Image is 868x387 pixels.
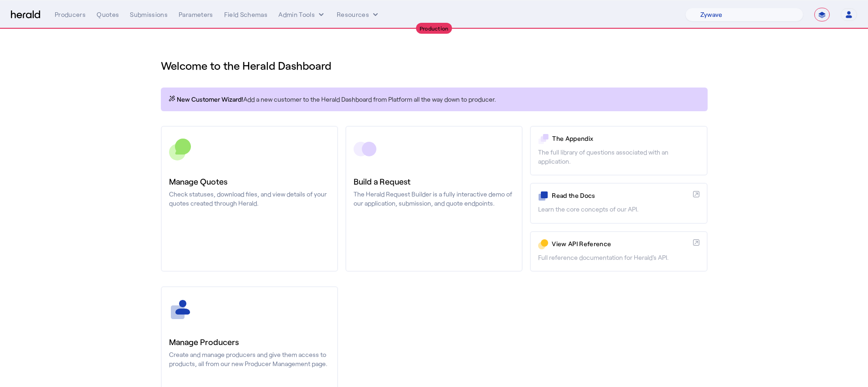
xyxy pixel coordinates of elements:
a: Build a RequestThe Herald Request Builder is a fully interactive demo of our application, submiss... [345,126,523,272]
p: Read the Docs [552,191,689,200]
p: Add a new customer to the Herald Dashboard from Platform all the way down to producer. [168,95,700,104]
h1: Welcome to the Herald Dashboard [161,58,708,73]
h3: Manage Quotes [169,175,330,188]
p: Check statuses, download files, and view details of your quotes created through Herald. [169,190,330,208]
div: Quotes [97,10,119,19]
div: Parameters [179,10,213,19]
h3: Build a Request [354,175,514,188]
p: Full reference documentation for Herald's API. [538,253,699,262]
h3: Manage Producers [169,335,330,348]
a: Read the DocsLearn the core concepts of our API. [530,183,707,223]
p: The full library of questions associated with an application. [538,148,699,166]
div: Producers [55,10,86,19]
p: The Appendix [552,134,699,143]
div: Field Schemas [224,10,268,19]
p: Create and manage producers and give them access to products, all from our new Producer Managemen... [169,350,330,368]
div: Production [416,23,452,34]
p: View API Reference [552,239,689,248]
a: Manage QuotesCheck statuses, download files, and view details of your quotes created through Herald. [161,126,338,272]
p: The Herald Request Builder is a fully interactive demo of our application, submission, and quote ... [354,190,514,208]
img: Herald Logo [11,10,40,19]
div: Submissions [130,10,168,19]
span: New Customer Wizard! [177,95,243,104]
button: internal dropdown menu [278,10,326,19]
p: Learn the core concepts of our API. [538,205,699,214]
button: Resources dropdown menu [337,10,380,19]
a: The AppendixThe full library of questions associated with an application. [530,126,707,175]
a: View API ReferenceFull reference documentation for Herald's API. [530,231,707,272]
